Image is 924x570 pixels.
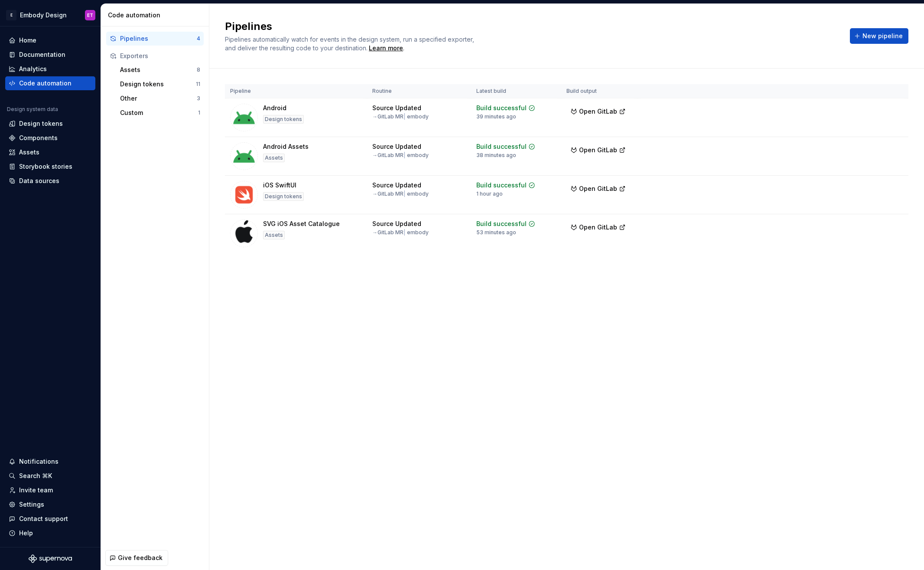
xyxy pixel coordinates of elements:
div: Other [120,94,197,103]
div: Data sources [19,177,59,185]
a: Open GitLab [566,186,630,193]
div: Source Updated [372,181,421,190]
button: Pipelines4 [106,32,204,46]
div: Help [19,529,33,537]
div: → GitLab MR embody [372,229,429,236]
a: Design tokens [5,117,95,131]
button: EEmbody DesignET [2,6,99,24]
span: . [368,45,404,52]
div: Design tokens [263,115,304,124]
div: Pipelines [120,34,197,43]
div: Code automation [108,11,205,20]
div: Invite team [19,486,53,495]
div: 1 hour ago [476,190,503,197]
span: | [403,190,406,197]
div: Build successful [476,181,527,190]
div: Design tokens [263,192,304,201]
button: Open GitLab [566,219,630,235]
div: → GitLab MR embody [372,152,429,159]
div: 1 [198,109,200,116]
a: Storybook stories [5,160,95,174]
div: Assets [263,231,285,239]
button: Help [5,526,95,540]
div: 11 [196,81,200,88]
button: Notifications [5,455,95,468]
div: Custom [120,108,198,117]
div: Design tokens [120,80,196,88]
div: → GitLab MR embody [372,190,429,197]
span: Give feedback [118,554,163,562]
a: Settings [5,498,95,511]
div: Contact support [19,514,68,523]
div: Analytics [19,65,47,73]
div: 8 [197,66,200,73]
div: Design tokens [19,119,63,128]
button: New pipeline [850,28,908,44]
div: Exporters [120,52,200,60]
div: Storybook stories [19,162,72,171]
h2: Pipelines [225,20,839,33]
button: Design tokens11 [117,77,204,91]
a: Home [5,33,95,47]
div: Build successful [476,219,527,228]
button: Other3 [117,92,204,105]
span: | [403,229,406,236]
div: Components [19,134,58,142]
a: Data sources [5,174,95,188]
div: 53 minutes ago [476,229,516,236]
div: Build successful [476,142,527,151]
a: Learn more [369,44,403,52]
span: Open GitLab [579,184,617,193]
div: Notifications [19,457,59,466]
button: Contact support [5,512,95,526]
th: Latest build [471,84,561,98]
a: Assets [5,145,95,159]
div: Build successful [476,104,527,112]
div: 38 minutes ago [476,152,516,159]
span: | [403,113,406,120]
div: Android Assets [263,142,309,151]
button: Custom1 [117,106,204,120]
div: Home [19,36,36,45]
span: New pipeline [862,32,903,40]
div: Embody Design [20,11,67,20]
a: Open GitLab [566,109,630,116]
a: Assets8 [117,63,204,77]
button: Open GitLab [566,142,630,158]
div: Documentation [19,50,65,59]
div: ET [87,12,93,19]
div: 39 minutes ago [476,113,516,120]
div: Assets [120,66,197,74]
div: 3 [197,95,200,102]
div: Android [263,104,286,112]
span: Open GitLab [579,107,617,116]
a: Invite team [5,483,95,497]
div: Assets [263,154,285,162]
a: Components [5,131,95,145]
span: Open GitLab [579,223,617,232]
div: Source Updated [372,142,421,151]
div: → GitLab MR embody [372,113,429,120]
div: Assets [19,148,39,157]
a: Supernova Logo [29,554,72,563]
div: Source Updated [372,219,421,228]
div: Code automation [19,79,72,88]
th: Pipeline [225,84,367,98]
span: | [403,152,406,158]
div: Source Updated [372,104,421,112]
button: Open GitLab [566,104,630,119]
a: Open GitLab [566,147,630,155]
div: E [6,10,16,20]
a: Code automation [5,76,95,90]
button: Search ⌘K [5,469,95,483]
th: Routine [367,84,471,98]
div: SVG iOS Asset Catalogue [263,219,340,228]
div: 4 [197,35,200,42]
th: Build output [561,84,638,98]
a: Documentation [5,48,95,62]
